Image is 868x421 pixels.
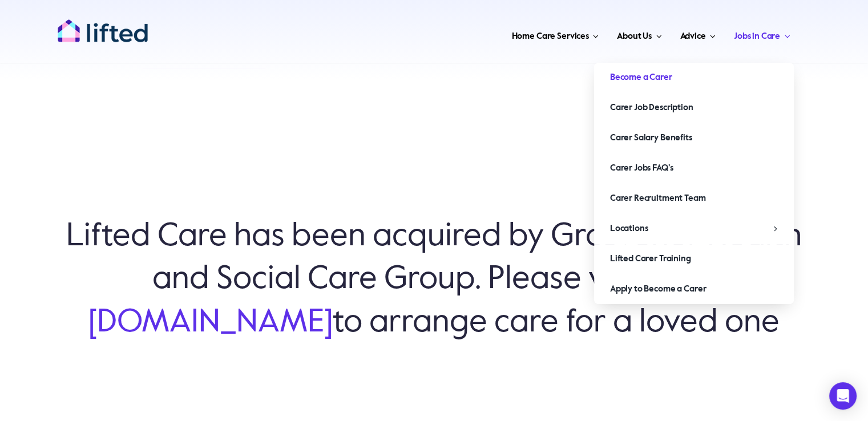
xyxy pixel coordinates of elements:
a: Jobs in Care [730,17,794,51]
span: Jobs in Care [734,27,780,46]
a: Carer Salary Benefits [594,123,794,153]
a: About Us [613,17,665,51]
h6: Lifted Care has been acquired by Grosvenor Health and Social Care Group. Please visit to arrange ... [57,216,811,344]
a: Home Care Services [508,17,603,51]
span: Carer Salary Benefits [610,129,692,147]
a: Lifted Carer Training [594,244,794,274]
a: lifted-logo [57,19,148,30]
a: [URL][DOMAIN_NAME] [88,264,716,338]
span: Carer Jobs FAQ’s [610,159,673,177]
span: Carer Recruitment Team [610,189,706,208]
a: Become a Carer [594,63,794,92]
a: Carer Job Description [594,93,794,123]
span: Lifted Carer Training [610,250,691,268]
span: Home Care Services [512,27,589,46]
span: Carer Job Description [610,99,693,117]
a: Locations [594,214,794,244]
span: Advice [680,27,705,46]
span: Apply to Become a Carer [610,280,706,298]
span: Locations [610,220,648,238]
a: Carer Jobs FAQ’s [594,153,794,183]
div: Open Intercom Messenger [829,382,857,410]
a: Advice [676,17,718,51]
span: Become a Carer [610,68,672,87]
a: Carer Recruitment Team [594,184,794,213]
span: About Us [617,27,652,46]
a: Apply to Become a Carer [594,274,794,304]
nav: Main Menu [185,17,794,51]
